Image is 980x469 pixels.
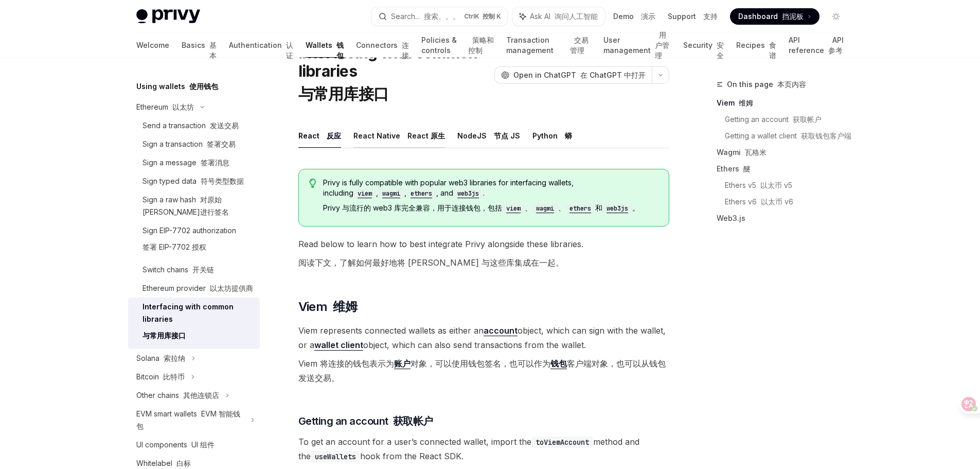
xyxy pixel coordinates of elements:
font: 获取帐户 [393,415,433,427]
div: Sign EIP-7702 authorization [142,224,236,257]
font: 食谱 [769,41,776,60]
font: 白标 [176,459,191,467]
font: 交易管理 [570,36,589,55]
font: 签署消息 [201,158,229,167]
div: Sign typed data [142,175,244,187]
div: Sign a transaction [142,138,236,150]
code: ethers [406,188,436,199]
span: Viem represents connected wallets as either an object, which can sign with the wallet, or a objec... [298,323,669,389]
a: Ethers 醚 [717,161,852,177]
a: Wallets 钱包 [306,33,344,58]
a: Recipes 食谱 [736,33,776,58]
code: useWallets [311,451,360,462]
span: Getting an account [298,414,433,428]
font: React 原生 [407,131,445,140]
span: Read below to learn how to best integrate Privy alongside these libraries. [298,237,669,274]
a: 钱包 [550,358,567,369]
a: Viem 维姆 [717,95,852,111]
font: 钱包 [336,41,344,60]
a: wallet client [314,340,363,351]
code: wagmi [378,188,404,199]
button: Ask AI 询问人工智能 [512,7,605,26]
code: viem [502,203,525,214]
a: API reference API 参考 [789,33,844,58]
span: Privy is fully compatible with popular web3 libraries for interfacing wallets, including , , , and . [323,178,658,218]
a: ethers [565,203,595,212]
font: 索拉纳 [164,354,185,362]
div: Sign a raw hash [142,194,254,218]
font: 瓦格米 [745,148,767,157]
font: 使用钱包 [189,82,218,91]
div: UI components [136,439,215,451]
font: 维姆 [739,98,753,107]
strong: 账户 [394,358,411,369]
font: 蟒 [565,131,572,140]
a: Ethers v5 以太币 v5 [725,177,852,194]
font: 比特币 [163,372,185,381]
span: Open in ChatGPT [513,70,646,80]
span: On this page [727,78,806,91]
div: Other chains [136,389,219,402]
font: 获取钱包客户端 [801,131,851,140]
a: Demo 演示 [613,11,655,22]
font: 支持 [703,12,718,21]
font: 签署交易 [207,140,236,148]
code: web3js [453,188,483,199]
font: API 参考 [828,36,844,55]
a: Switch chains 开关链 [128,260,260,279]
div: Bitcoin [136,371,185,383]
a: Authentication 认证 [229,33,293,58]
font: Privy 与流行的 web3 库完全兼容，用于连接钱包，包括 、 、 和 。 [323,203,639,212]
button: Python 蟒 [532,124,572,148]
a: Sign EIP-7702 authorization签署 EIP-7702 授权 [128,221,260,260]
span: Viem [298,299,357,315]
font: 连接 [402,41,409,60]
a: web3js [602,203,632,212]
font: 签署 EIP-7702 授权 [142,242,206,251]
a: Getting an account 获取帐户 [725,111,852,128]
code: wagmi [532,203,558,214]
a: Welcome [136,33,169,58]
a: Basics 基本 [182,33,217,58]
a: wagmi [532,203,558,212]
a: Sign a raw hash 对原始[PERSON_NAME]进行签名 [128,190,260,221]
a: wagmi [378,188,404,197]
font: 阅读下文，了解如何最好地将 [PERSON_NAME] 与这些库集成在一起。 [298,257,564,268]
font: 维姆 [333,299,357,314]
font: 醚 [743,164,751,173]
a: Connectors 连接 [356,33,409,58]
font: 以太坊提供商 [210,284,253,292]
a: Getting a wallet client 获取钱包客户端 [725,128,852,144]
font: 发送交易 [210,121,239,130]
font: 反应 [327,131,341,140]
font: 节点 JS [494,131,520,140]
a: account [484,325,518,336]
a: Interfacing with common libraries与常用库接口 [128,298,260,349]
a: UI components UI 组件 [128,436,260,454]
a: Support 支持 [668,11,718,22]
div: Solana [136,352,185,364]
font: Viem 将连接的钱包表示为 对象，可以使用钱包签名，也可以作为 客户端对象，也可以从钱包发送交易。 [298,358,666,383]
div: Sign a message [142,157,229,169]
a: Web3.js [717,210,852,227]
font: 本页内容 [777,80,806,89]
code: viem [353,188,376,199]
div: Ethereum provider [142,282,253,294]
a: Ethers v6 以太币 v6 [725,194,852,210]
strong: wallet client [314,340,363,350]
font: 安全 [717,41,724,60]
strong: 钱包 [550,358,567,369]
a: Transaction management 交易管理 [506,33,591,58]
a: User management 用户管理 [603,33,671,58]
font: 符号类型数据 [201,177,244,185]
font: 搜索。。。 [424,12,460,21]
font: 获取帐户 [793,115,822,124]
a: 账户 [394,358,411,369]
font: 基本 [209,41,217,60]
button: Toggle dark mode [828,8,844,25]
div: Search... [391,10,460,23]
h1: Interfacing with common libraries [298,43,490,107]
a: Wagmi 瓦格米 [717,144,852,161]
button: React 反应 [298,124,341,148]
code: ethers [565,203,595,214]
